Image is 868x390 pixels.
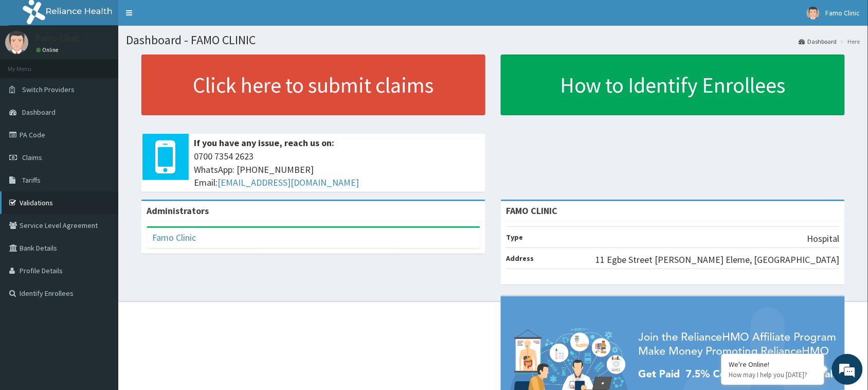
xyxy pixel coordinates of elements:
a: How to Identify Enrollees [501,55,845,115]
p: Famo Clinic [36,33,81,43]
p: 11 Egbe Street [PERSON_NAME] Eleme, [GEOGRAPHIC_DATA] [596,253,840,267]
span: 0700 7354 2623 WhatsApp: [PHONE_NUMBER] Email: [194,150,480,189]
b: Type [506,233,523,242]
p: How may I help you today? [729,370,817,379]
strong: FAMO CLINIC [506,205,557,217]
img: User Image [807,7,820,20]
a: Dashboard [799,37,837,46]
a: [EMAIL_ADDRESS][DOMAIN_NAME] [218,176,359,188]
h1: Dashboard - FAMO CLINIC [126,33,860,47]
li: Here [838,37,860,46]
div: We're Online! [729,360,817,369]
span: Tariffs [22,175,41,185]
a: Click here to submit claims [141,55,485,115]
span: Famo Clinic [826,8,860,17]
span: Claims [22,153,42,162]
span: Dashboard [22,108,56,117]
span: Switch Providers [22,85,75,94]
p: Hospital [807,232,840,245]
b: If you have any issue, reach us on: [194,137,334,149]
a: Famo Clinic [152,232,196,243]
img: User Image [5,31,28,54]
a: Online [36,46,61,54]
b: Administrators [147,205,209,217]
b: Address [506,254,534,263]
